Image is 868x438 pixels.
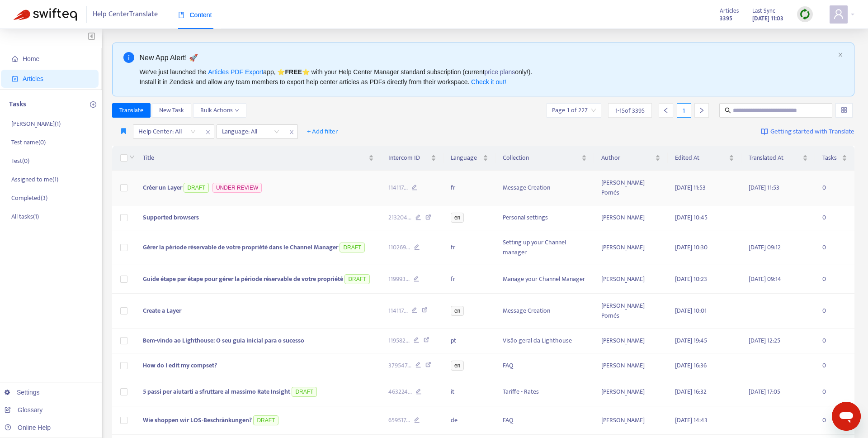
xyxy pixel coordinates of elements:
[443,230,495,265] td: fr
[761,128,768,135] img: image-link
[594,171,668,205] td: [PERSON_NAME] Pomés
[388,153,429,163] span: Intercom ID
[752,6,775,16] span: Last Sync
[495,171,594,205] td: Message Creation
[749,386,780,397] span: [DATE] 17:05
[752,14,783,24] strong: [DATE] 11:03
[143,242,338,252] span: Gérer la période réservable de votre propriété dans le Channel Manager
[140,52,835,63] div: New App Alert! 🚀
[675,274,707,284] span: [DATE] 10:23
[799,9,811,20] img: sync.dc5367851b00ba804db3.png
[749,242,781,252] span: [DATE] 09:12
[143,212,199,223] span: Supported browsers
[143,415,252,425] span: Wie shoppen wir LOS-Beschränkungen?
[832,402,861,431] iframe: Button to launch messaging window
[5,389,40,396] a: Settings
[471,78,506,86] a: Check it out!
[815,378,854,407] td: 0
[292,387,317,397] span: DRAFT
[143,153,367,163] span: Title
[143,386,290,397] span: 5 passi per aiutarti a sfruttare al massimo Rate Insight
[677,103,691,118] div: 1
[815,146,854,171] th: Tasks
[601,153,653,163] span: Author
[815,265,854,294] td: 0
[381,146,443,171] th: Intercom ID
[594,353,668,378] td: [PERSON_NAME]
[388,387,412,397] span: 463224 ...
[388,336,410,346] span: 119582 ...
[340,243,365,252] span: DRAFT
[749,182,779,193] span: [DATE] 11:53
[443,378,495,407] td: it
[140,67,835,87] div: We've just launched the app, ⭐ ⭐️ with your Help Center Manager standard subscription (current on...
[503,153,579,163] span: Collection
[344,274,370,284] span: DRAFT
[23,75,43,82] span: Articles
[495,265,594,294] td: Manage your Channel Manager
[495,294,594,328] td: Message Creation
[668,146,741,171] th: Edited At
[5,424,51,431] a: Online Help
[178,11,212,19] span: Content
[663,107,669,114] span: left
[9,99,26,110] p: Tasks
[388,213,411,223] span: 213204 ...
[770,127,854,137] span: Getting started with Translate
[143,182,182,193] span: Créer un Layer
[675,212,708,223] span: [DATE] 10:45
[443,146,495,171] th: Language
[495,353,594,378] td: FAQ
[307,126,338,137] span: + Add filter
[5,406,42,414] a: Glossary
[485,68,515,76] a: price plans
[143,305,181,316] span: Create a Layer
[193,103,246,118] button: Bulk Actionsdown
[594,328,668,353] td: [PERSON_NAME]
[443,171,495,205] td: fr
[11,138,46,147] p: Test name ( 0 )
[594,265,668,294] td: [PERSON_NAME]
[23,55,39,62] span: Home
[749,274,781,284] span: [DATE] 09:14
[129,154,135,160] span: down
[143,335,304,346] span: Bem-vindo ao Lighthouse: O seu guia inicial para o sucesso
[749,153,801,163] span: Translated At
[119,105,143,115] span: Translate
[495,146,594,171] th: Collection
[675,242,708,252] span: [DATE] 10:30
[388,243,410,252] span: 110269 ...
[178,12,184,18] span: book
[286,127,297,138] span: close
[675,360,707,371] span: [DATE] 16:36
[675,415,708,425] span: [DATE] 14:43
[11,175,58,184] p: Assigned to me ( 1 )
[451,361,464,371] span: en
[143,274,343,284] span: Guide étape par étape pour gérer la période réservable de votre propriété
[815,328,854,353] td: 0
[495,230,594,265] td: Setting up your Channel manager
[675,153,727,163] span: Edited At
[594,406,668,435] td: [PERSON_NAME]
[761,124,854,139] a: Getting started with Translate
[212,183,262,193] span: UNDER REVIEW
[594,146,668,171] th: Author
[720,6,739,16] span: Articles
[725,107,731,114] span: search
[749,335,780,346] span: [DATE] 12:25
[815,171,854,205] td: 0
[495,406,594,435] td: FAQ
[443,265,495,294] td: fr
[200,105,239,115] span: Bulk Actions
[615,106,645,115] span: 1 - 15 of 3395
[815,294,854,328] td: 0
[675,182,706,193] span: [DATE] 11:53
[93,6,158,23] span: Help Center Translate
[184,183,209,193] span: DRAFT
[136,146,382,171] th: Title
[495,378,594,407] td: Tariffe - Rates
[675,305,707,316] span: [DATE] 10:01
[300,124,345,139] button: + Add filter
[594,294,668,328] td: [PERSON_NAME] Pomés
[388,183,408,193] span: 114117 ...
